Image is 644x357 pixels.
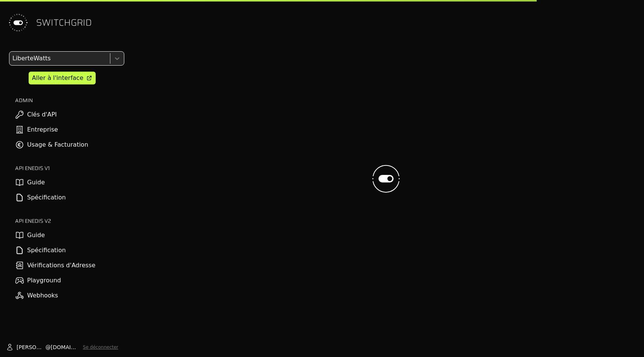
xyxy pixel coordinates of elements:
span: [DOMAIN_NAME] [51,343,80,351]
span: @ [46,343,51,351]
div: Aller à l'interface [32,74,83,83]
h2: API ENEDIS v2 [15,217,124,225]
h2: API ENEDIS v1 [15,164,124,172]
img: Switchgrid Logo [6,11,30,35]
a: Aller à l'interface [29,72,96,84]
span: SWITCHGRID [36,17,92,29]
h2: ADMIN [15,97,124,104]
span: [PERSON_NAME] [17,343,46,351]
button: Se déconnecter [83,344,118,350]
